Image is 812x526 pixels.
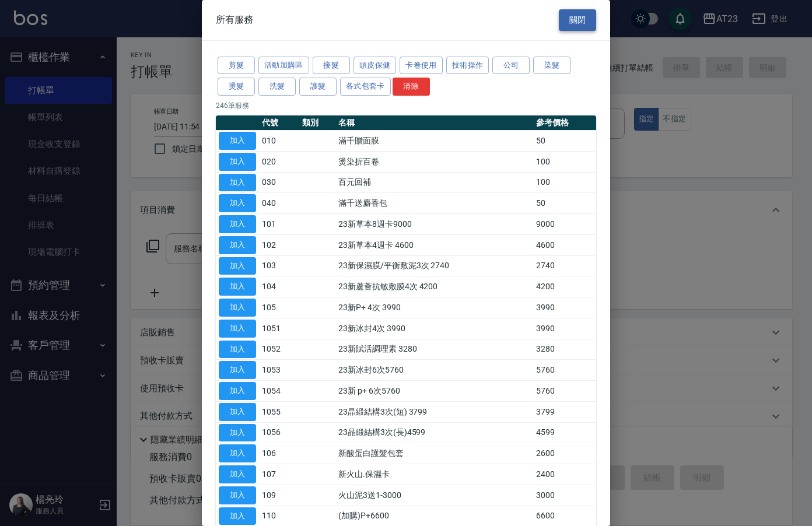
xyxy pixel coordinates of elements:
[533,339,596,360] td: 3280
[259,464,299,485] td: 107
[335,172,533,193] td: 百元回補
[533,360,596,381] td: 5760
[259,360,299,381] td: 1053
[259,255,299,276] td: 103
[335,422,533,443] td: 23晶緞結構3次(長)4599
[218,78,255,96] button: 燙髮
[393,78,430,96] button: 清除
[533,443,596,464] td: 2600
[400,57,443,75] button: 卡卷使用
[259,193,299,214] td: 040
[533,297,596,318] td: 3990
[559,9,596,31] button: 關閉
[259,276,299,297] td: 104
[218,57,255,75] button: 剪髮
[259,422,299,443] td: 1056
[216,100,596,111] p: 246 筆服務
[219,153,256,171] button: 加入
[216,14,253,26] span: 所有服務
[335,339,533,360] td: 23新賦活調理素 3280
[335,381,533,402] td: 23新 p+ 6次5760
[335,464,533,485] td: 新火山.保濕卡
[259,401,299,422] td: 1055
[219,361,256,379] button: 加入
[335,115,533,131] th: 名稱
[219,486,256,504] button: 加入
[219,299,256,317] button: 加入
[259,297,299,318] td: 105
[533,57,570,75] button: 染髮
[258,78,296,96] button: 洗髮
[340,78,391,96] button: 各式包套卡
[533,115,596,131] th: 參考價格
[335,360,533,381] td: 23新冰封6次5760
[335,443,533,464] td: 新酸蛋白護髮包套
[533,131,596,152] td: 50
[219,194,256,212] button: 加入
[313,57,350,75] button: 接髮
[219,215,256,233] button: 加入
[259,214,299,235] td: 101
[335,276,533,297] td: 23新蘆薈抗敏敷膜4次 4200
[335,485,533,506] td: 火山泥3送1-3000
[219,403,256,421] button: 加入
[219,257,256,275] button: 加入
[533,172,596,193] td: 100
[259,339,299,360] td: 1052
[533,318,596,339] td: 3990
[533,464,596,485] td: 2400
[335,255,533,276] td: 23新保濕膜/平衡敷泥3次 2740
[219,174,256,192] button: 加入
[219,341,256,359] button: 加入
[335,318,533,339] td: 23新冰封4次 3990
[259,381,299,402] td: 1054
[492,57,530,75] button: 公司
[533,255,596,276] td: 2740
[219,507,256,525] button: 加入
[259,485,299,506] td: 109
[335,401,533,422] td: 23晶緞結構3次(短) 3799
[533,485,596,506] td: 3000
[533,214,596,235] td: 9000
[259,234,299,255] td: 102
[219,465,256,483] button: 加入
[259,172,299,193] td: 030
[259,443,299,464] td: 106
[299,115,335,131] th: 類別
[533,381,596,402] td: 5760
[219,236,256,254] button: 加入
[446,57,489,75] button: 技術操作
[533,276,596,297] td: 4200
[533,422,596,443] td: 4599
[335,151,533,172] td: 燙染折百卷
[533,193,596,214] td: 50
[219,424,256,442] button: 加入
[353,57,397,75] button: 頭皮保健
[335,193,533,214] td: 滿千送麝香包
[258,57,309,75] button: 活動加購區
[259,131,299,152] td: 010
[335,297,533,318] td: 23新P+ 4次 3990
[335,234,533,255] td: 23新草本4週卡 4600
[259,115,299,131] th: 代號
[219,382,256,400] button: 加入
[219,320,256,338] button: 加入
[533,401,596,422] td: 3799
[335,131,533,152] td: 滿千贈面膜
[533,234,596,255] td: 4600
[219,444,256,462] button: 加入
[219,132,256,150] button: 加入
[335,214,533,235] td: 23新草本8週卡9000
[533,151,596,172] td: 100
[259,151,299,172] td: 020
[299,78,337,96] button: 護髮
[259,318,299,339] td: 1051
[219,278,256,296] button: 加入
